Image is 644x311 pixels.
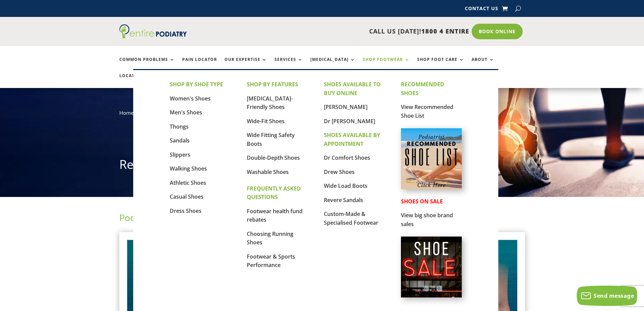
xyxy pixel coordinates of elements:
a: Locations [119,73,153,88]
a: Shop Foot Care [417,57,464,72]
a: Wide-Fit Shoes [247,117,285,125]
a: Services [275,57,303,72]
a: Common Problems [119,57,175,72]
a: Choosing Running Shoes [247,230,293,246]
a: Book Online [472,24,523,39]
a: View big shoe brand sales [401,212,453,228]
a: Thongs [170,123,189,130]
strong: SHOP BY FEATURES [247,81,298,88]
a: Walking Shoes [170,165,207,172]
strong: RECOMMENDED SHOES [401,81,444,97]
a: Shoes on Sale from Entire Podiatry shoe partners [401,292,462,299]
strong: FREQUENTLY ASKED QUESTIONS [247,185,301,201]
p: CALL US [DATE]! [213,27,469,36]
strong: SHOES AVAILABLE TO BUY ONLINE [324,81,381,97]
a: Home [119,109,134,116]
a: About [472,57,494,72]
a: Athletic Shoes [170,179,206,186]
a: Our Expertise [224,57,267,72]
a: [MEDICAL_DATA]-Friendly Shoes [247,95,293,111]
a: Footwear & Sports Performance [247,253,295,269]
a: Wide Fitting Safety Boots [247,131,295,148]
a: View Recommended Shoe List [401,103,453,119]
a: Podiatrist Recommended Shoe List Australia [401,184,462,191]
a: Wide Load Boots [324,182,367,190]
span: Send message [594,292,634,299]
span: 1800 4 ENTIRE [421,27,469,35]
strong: SHOES ON SALE [401,198,443,205]
a: Washable Shoes [247,168,289,176]
img: shoe-sale-australia-entire-podiatry [401,237,462,297]
a: Double-Depth Shoes [247,154,300,161]
a: Shop Footwear [363,57,410,72]
a: [MEDICAL_DATA] [310,57,355,72]
a: Drew Shoes [324,168,355,176]
a: Revere Sandals [324,196,363,204]
a: Casual Shoes [170,193,204,200]
a: Sandals [170,137,190,144]
img: logo (1) [119,24,187,39]
a: Contact Us [465,6,498,14]
strong: SHOP BY SHOE TYPE [170,81,223,88]
a: [PERSON_NAME] [324,103,367,111]
a: Men's Shoes [170,109,202,116]
h2: Podiatrist recommended shoes for your foot type [119,212,525,227]
img: podiatrist-recommended-shoe-list-australia-entire-podiatry [401,128,462,189]
a: Women's Shoes [170,95,211,102]
a: Dr [PERSON_NAME] [324,117,375,125]
a: Slippers [170,151,190,158]
nav: breadcrumb [119,108,525,122]
a: Entire Podiatry [119,33,187,40]
a: Footwear health fund rebates [247,207,303,224]
a: Pain Locator [182,57,217,72]
a: Custom-Made & Specialised Footwear [324,210,378,226]
a: Dr Comfort Shoes [324,154,370,161]
h1: Recommended Shoe List [119,156,525,176]
button: Send message [577,286,637,306]
a: Dress Shoes [170,207,201,215]
strong: SHOES AVAILABLE BY APPOINTMENT [324,131,380,148]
